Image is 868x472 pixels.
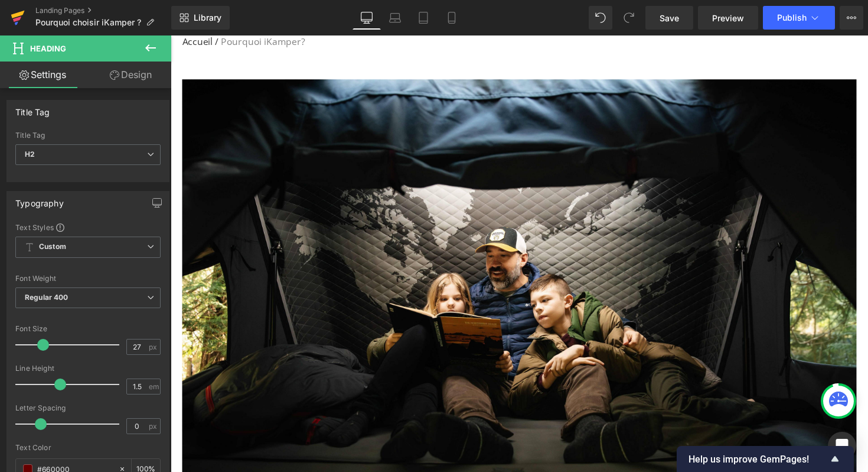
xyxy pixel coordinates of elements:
[149,383,159,390] span: em
[15,404,161,412] div: Letter Spacing
[15,192,64,208] div: Typography
[35,18,141,27] span: Pourquoi choisir iKamper ?
[25,293,68,302] b: Regular 400
[353,6,381,30] a: Desktop
[15,274,161,283] div: Font Weight
[698,6,758,30] a: Preview
[763,6,835,30] button: Publish
[194,12,221,23] span: Library
[15,222,161,232] div: Text Styles
[15,131,161,140] div: Title Tag
[688,452,842,466] button: Show survey - Help us improve GemPages!
[617,6,641,30] button: Redo
[409,6,438,30] a: Tablet
[660,12,679,24] span: Save
[712,12,744,24] span: Preview
[149,422,159,430] span: px
[15,444,161,452] div: Text Color
[35,6,171,15] a: Landing Pages
[149,343,159,351] span: px
[171,6,230,30] a: New Library
[15,325,161,333] div: Font Size
[589,6,612,30] button: Undo
[438,6,466,30] a: Mobile
[828,432,856,460] div: Open Intercom Messenger
[381,6,409,30] a: Laptop
[88,62,174,88] a: Design
[25,150,35,159] b: H2
[840,6,863,30] button: More
[30,44,66,53] span: Heading
[688,454,828,465] span: Help us improve GemPages!
[777,13,807,22] span: Publish
[15,101,50,117] div: Title Tag
[39,242,66,252] b: Custom
[15,364,161,373] div: Line Height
